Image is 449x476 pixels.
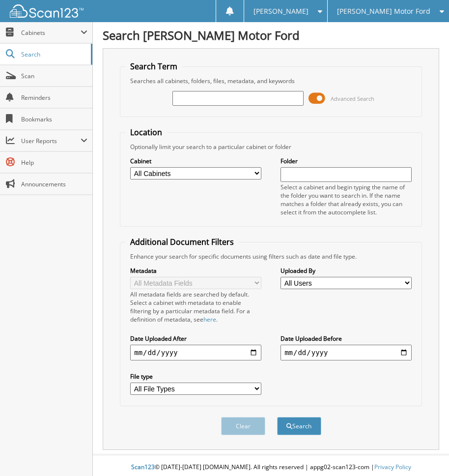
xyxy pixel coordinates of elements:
[21,180,87,188] span: Announcements
[125,237,239,247] legend: Additional Document Filters
[125,77,417,85] div: Searches all cabinets, folders, files, metadata, and keywords
[281,334,412,343] label: Date Uploaded Before
[21,115,87,123] span: Bookmarks
[374,463,411,471] a: Privacy Policy
[221,417,265,435] button: Clear
[125,143,417,151] div: Optionally limit your search to a particular cabinet or folder
[337,8,430,14] span: [PERSON_NAME] Motor Ford
[103,27,439,43] h1: Search [PERSON_NAME] Motor Ford
[277,417,321,435] button: Search
[130,372,261,381] label: File type
[130,290,261,324] div: All metadata fields are searched by default. Select a cabinet with metadata to enable filtering b...
[125,61,182,72] legend: Search Term
[130,267,261,275] label: Metadata
[281,267,412,275] label: Uploaded By
[281,183,412,216] div: Select a cabinet and begin typing the name of the folder you want to search in. If the name match...
[21,29,81,37] span: Cabinets
[21,93,87,102] span: Reminders
[21,137,81,145] span: User Reports
[130,157,261,165] label: Cabinet
[130,334,261,343] label: Date Uploaded After
[253,8,309,14] span: [PERSON_NAME]
[331,95,374,102] span: Advanced Search
[281,157,412,165] label: Folder
[21,158,87,167] span: Help
[131,463,155,471] span: Scan123
[281,345,412,360] input: end
[10,4,84,18] img: scan123-logo-white.svg
[130,345,261,360] input: start
[203,315,216,324] a: here
[125,127,167,138] legend: Location
[21,72,87,80] span: Scan
[21,50,86,59] span: Search
[125,252,417,261] div: Enhance your search for specific documents using filters such as date and file type.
